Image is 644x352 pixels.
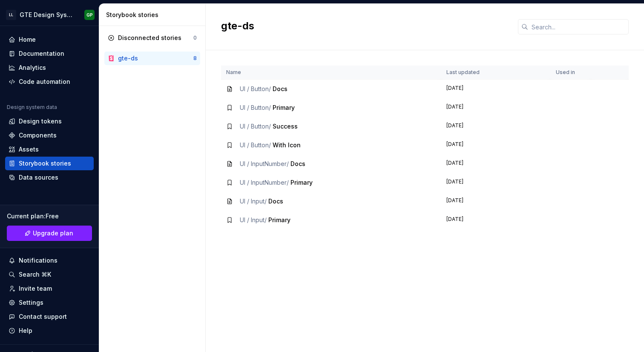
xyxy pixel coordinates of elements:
[19,35,36,44] div: Home
[19,256,57,265] div: Notifications
[5,114,94,128] a: Design tokens
[20,11,74,19] div: GTE Design System
[5,33,94,46] a: Home
[6,10,16,20] div: LL
[268,216,290,223] span: Primary
[86,11,93,18] div: GP
[7,104,57,111] div: Design system data
[193,34,197,41] div: 0
[441,80,551,99] td: [DATE]
[19,159,71,168] div: Storybook stories
[273,123,298,130] span: Success
[441,155,551,173] td: [DATE]
[19,298,43,307] div: Settings
[268,197,283,205] span: Docs
[5,310,94,323] button: Contact support
[240,85,271,92] span: UI / Button /
[5,296,94,309] a: Settings
[5,282,94,295] a: Invite team
[19,49,64,58] div: Documentation
[118,34,181,42] div: Disconnected stories
[273,85,287,92] span: Docs
[441,211,551,229] td: [DATE]
[5,171,94,184] a: Data sources
[19,117,62,126] div: Design tokens
[5,47,94,60] a: Documentation
[19,145,39,154] div: Assets
[19,270,51,279] div: Search ⌘K
[240,141,271,149] span: UI / Button /
[551,66,591,80] th: Used in
[273,141,301,149] span: With Icon
[240,197,267,205] span: UI / Input /
[5,157,94,170] a: Storybook stories
[441,117,551,136] td: [DATE]
[5,129,94,142] a: Components
[19,131,57,140] div: Components
[240,179,289,186] span: UI / InputNumber /
[2,6,97,24] button: LLGTE Design SystemGP
[441,192,551,211] td: [DATE]
[118,54,138,63] div: gte-ds
[240,123,271,130] span: UI / Button /
[441,66,551,80] th: Last updated
[528,19,629,34] input: Search...
[441,173,551,192] td: [DATE]
[19,284,52,293] div: Invite team
[104,31,200,45] a: Disconnected stories0
[5,268,94,281] button: Search ⌘K
[290,160,305,167] span: Docs
[19,63,46,72] div: Analytics
[19,77,70,86] div: Code automation
[19,312,67,321] div: Contact support
[5,75,94,89] a: Code automation
[106,11,202,19] div: Storybook stories
[441,98,551,117] td: [DATE]
[221,66,441,80] th: Name
[19,326,32,335] div: Help
[240,160,289,167] span: UI / InputNumber /
[33,229,73,238] span: Upgrade plan
[240,216,267,223] span: UI / Input /
[5,324,94,338] button: Help
[7,212,92,220] div: Current plan : Free
[19,173,58,182] div: Data sources
[7,226,92,241] a: Upgrade plan
[273,104,295,111] span: Primary
[240,104,271,111] span: UI / Button /
[104,52,200,65] a: gte-ds8
[441,136,551,155] td: [DATE]
[5,254,94,267] button: Notifications
[5,143,94,156] a: Assets
[221,19,508,33] h2: gte-ds
[5,61,94,74] a: Analytics
[290,179,313,186] span: Primary
[193,55,197,62] div: 8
